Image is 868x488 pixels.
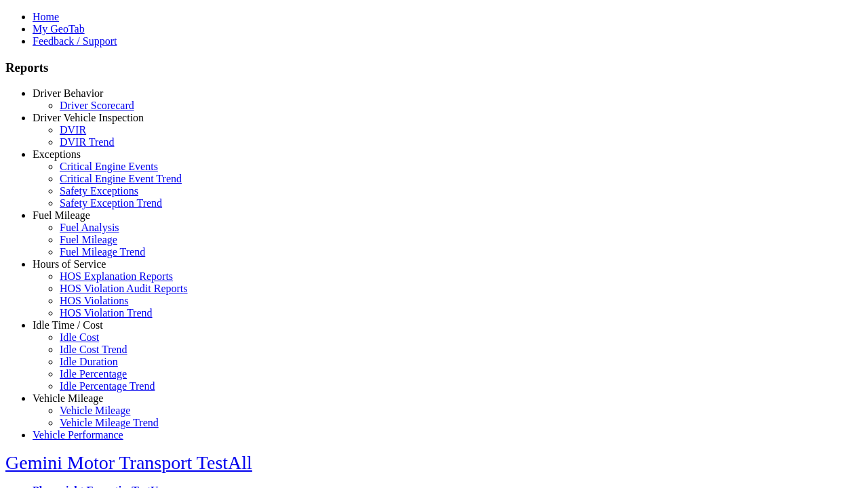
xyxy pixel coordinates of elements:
[33,35,117,47] a: Feedback / Support
[60,185,138,197] a: Safety Exceptions
[60,344,127,355] a: Idle Cost Trend
[60,222,119,233] a: Fuel Analysis
[60,161,158,172] a: Critical Engine Events
[60,173,182,184] a: Critical Engine Event Trend
[33,209,90,221] a: Fuel Mileage
[33,11,59,22] a: Home
[33,148,81,160] a: Exceptions
[60,417,159,428] a: Vehicle Mileage Trend
[33,429,123,441] a: Vehicle Performance
[60,380,155,392] a: Idle Percentage Trend
[60,283,188,294] a: HOS Violation Audit Reports
[33,87,103,99] a: Driver Behavior
[60,368,127,380] a: Idle Percentage
[60,356,118,367] a: Idle Duration
[60,270,173,282] a: HOS Explanation Reports
[33,319,103,331] a: Idle Time / Cost
[60,331,99,343] a: Idle Cost
[5,60,863,75] h3: Reports
[60,124,86,136] a: DVIR
[60,295,128,306] a: HOS Violations
[33,23,85,35] a: My GeoTab
[5,452,252,473] a: Gemini Motor Transport TestAll
[60,246,145,258] a: Fuel Mileage Trend
[33,112,144,123] a: Driver Vehicle Inspection
[60,136,114,148] a: DVIR Trend
[60,100,134,111] a: Driver Scorecard
[60,307,153,319] a: HOS Violation Trend
[33,258,106,270] a: Hours of Service
[33,392,103,404] a: Vehicle Mileage
[60,405,130,416] a: Vehicle Mileage
[60,234,117,245] a: Fuel Mileage
[60,197,162,209] a: Safety Exception Trend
